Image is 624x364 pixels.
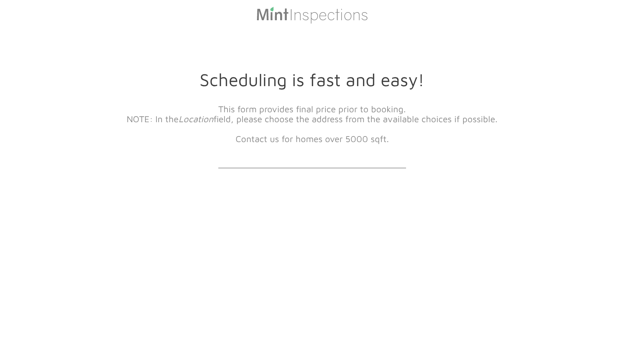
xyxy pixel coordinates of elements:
[124,96,500,160] div: ​
[218,104,406,114] font: This form provides final price prior to booking.
[256,6,368,24] img: Mint Inspections
[200,69,424,90] font: Scheduling is fast and easy!
[127,114,497,144] font: NOTE: In the field, please choose the address from the available choices if possible. ​Contact us...
[179,114,214,124] em: Location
